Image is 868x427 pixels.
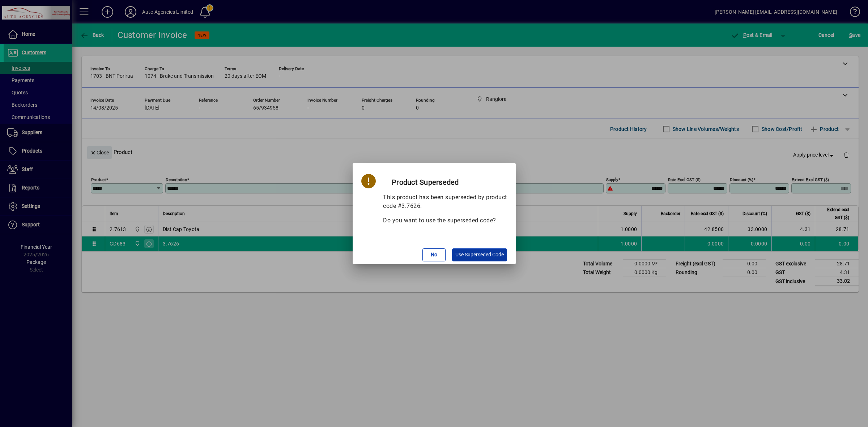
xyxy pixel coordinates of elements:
span: No [431,251,437,259]
span: Use Superseded Code [455,251,504,259]
button: No [422,248,446,261]
p: This product has been superseded by product code #3.7626. [383,193,507,210]
strong: Product Superseded [392,178,459,187]
button: Use Superseded Code [452,248,507,261]
p: Do you want to use the superseded code? [383,216,507,225]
